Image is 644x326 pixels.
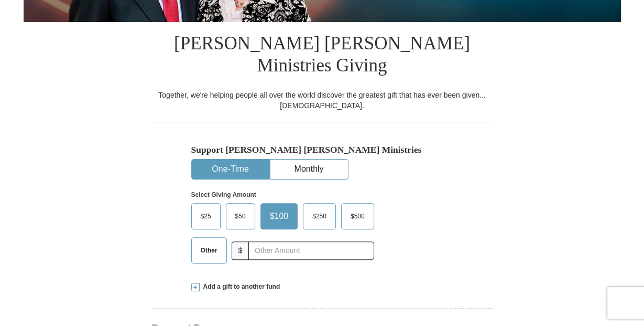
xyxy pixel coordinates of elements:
[191,191,256,198] strong: Select Giving Amount
[195,243,223,258] span: Other
[265,208,294,224] span: $100
[230,208,251,224] span: $50
[248,241,374,260] input: Other Amount
[195,208,216,224] span: $25
[192,160,269,179] button: One-Time
[270,160,348,179] button: Monthly
[191,144,453,155] h5: Support [PERSON_NAME] [PERSON_NAME] Ministries
[152,22,493,90] h1: [PERSON_NAME] [PERSON_NAME] Ministries Giving
[307,208,332,224] span: $250
[232,241,249,260] span: $
[345,208,370,224] span: $500
[200,282,280,291] span: Add a gift to another fund
[152,90,493,111] div: Together, we're helping people all over the world discover the greatest gift that has ever been g...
